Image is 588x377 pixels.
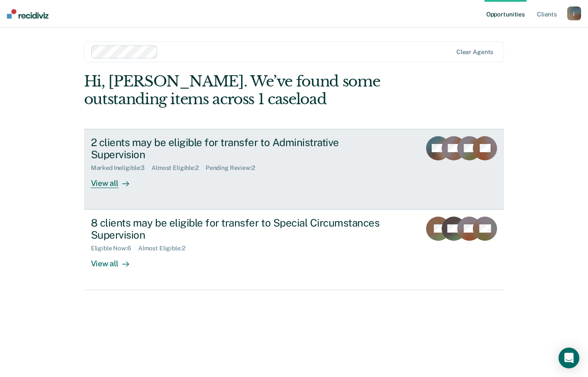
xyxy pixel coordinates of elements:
[152,164,206,172] div: Almost Eligible : 2
[7,9,48,19] img: Recidiviz
[206,164,262,172] div: Pending Review : 2
[84,210,504,290] a: 8 clients may be eligible for transfer to Special Circumstances SupervisionEligible Now:6Almost E...
[84,129,504,210] a: 2 clients may be eligible for transfer to Administrative SupervisionMarked Ineligible:3Almost Eli...
[91,164,152,172] div: Marked Ineligible : 3
[91,252,139,269] div: View all
[456,48,493,56] div: Clear agents
[91,245,138,252] div: Eligible Now : 6
[91,136,395,161] div: 2 clients may be eligible for transfer to Administrative Supervision
[567,6,581,20] button: j
[138,245,192,252] div: Almost Eligible : 2
[91,217,395,242] div: 8 clients may be eligible for transfer to Special Circumstances Supervision
[91,172,139,188] div: View all
[559,348,579,368] div: Open Intercom Messenger
[84,73,420,108] div: Hi, [PERSON_NAME]. We’ve found some outstanding items across 1 caseload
